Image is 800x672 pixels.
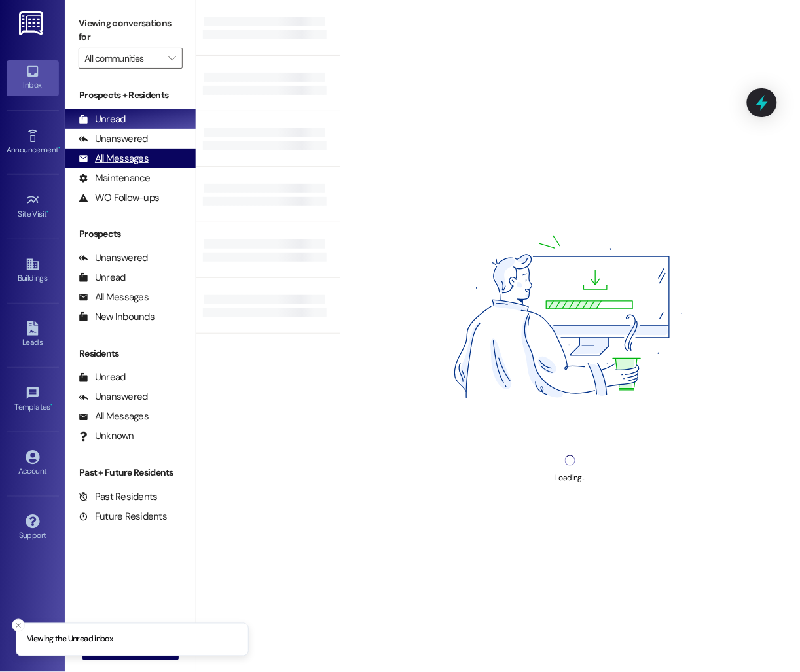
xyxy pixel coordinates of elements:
div: Past Residents [79,490,158,504]
span: • [50,400,52,410]
a: Support [7,510,59,546]
div: Loading... [555,471,585,485]
a: Inbox [7,60,59,96]
a: Site Visit • [7,189,59,224]
div: New Inbounds [79,310,155,324]
div: Unanswered [79,390,148,404]
div: All Messages [79,291,149,304]
p: Viewing the Unread inbox [27,634,113,646]
span: • [58,143,60,152]
i:  [168,53,175,63]
a: Buildings [7,253,59,289]
div: Prospects + Residents [65,88,196,102]
div: Prospects [65,227,196,241]
div: Unanswered [79,132,148,146]
div: Past + Future Residents [65,466,196,480]
a: Account [7,446,59,482]
a: Templates • [7,382,59,417]
div: Unread [79,113,126,126]
img: ResiDesk Logo [19,11,46,35]
div: Residents [65,347,196,361]
div: Maintenance [79,171,151,185]
div: WO Follow-ups [79,191,159,205]
div: Unanswered [79,251,148,265]
div: All Messages [79,152,149,166]
button: Close toast [12,619,25,632]
div: All Messages [79,410,149,423]
div: Unknown [79,429,134,443]
div: Unread [79,271,126,285]
div: Unread [79,370,126,384]
div: Future Residents [79,510,167,523]
a: Leads [7,317,59,353]
span: • [47,207,49,217]
label: Viewing conversations for [79,13,183,48]
input: All communities [84,48,162,69]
